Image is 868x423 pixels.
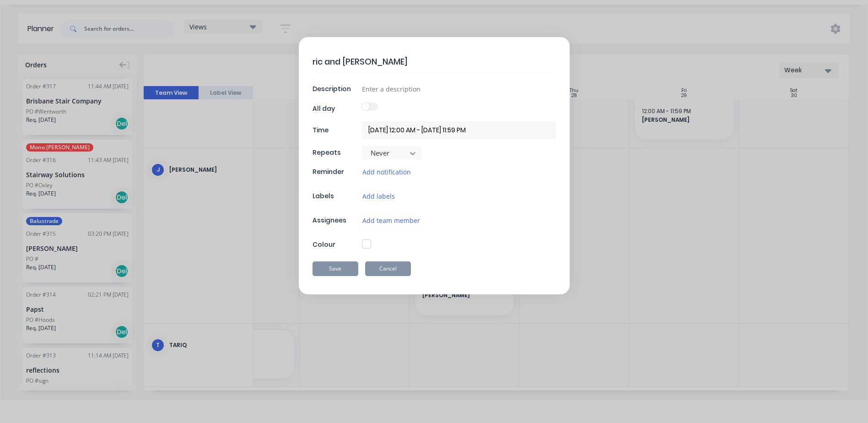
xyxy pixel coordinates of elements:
[365,261,411,276] button: Cancel
[313,84,360,94] div: Description
[313,148,360,157] div: Repeats
[313,261,358,276] button: Save
[313,191,360,201] div: Labels
[313,125,360,135] div: Time
[362,215,421,226] button: Add team member
[313,104,360,114] div: All day
[313,240,360,249] div: Colour
[313,216,360,225] div: Assignees
[362,167,411,177] button: Add notification
[362,191,395,201] button: Add labels
[313,51,556,72] textarea: ric and [PERSON_NAME]
[313,167,360,177] div: Reminder
[362,82,556,96] input: Enter a description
